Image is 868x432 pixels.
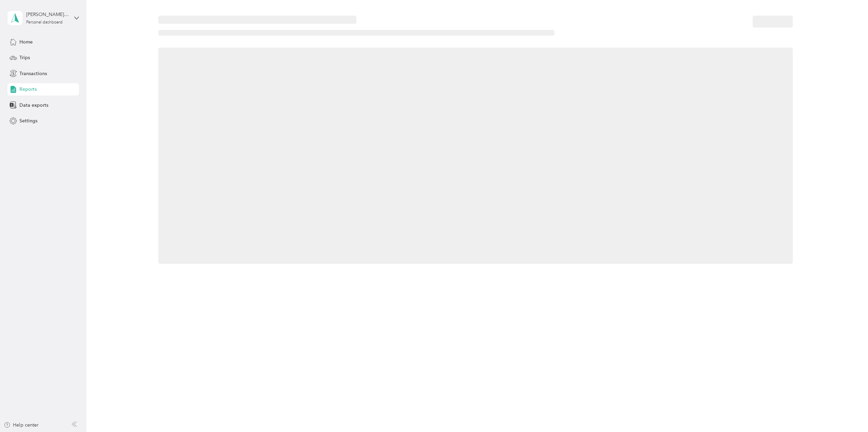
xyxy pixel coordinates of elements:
div: [PERSON_NAME][EMAIL_ADDRESS][PERSON_NAME][DOMAIN_NAME] [26,11,69,18]
div: Personal dashboard [26,20,63,24]
button: Help center [4,421,38,429]
span: Home [19,38,33,46]
span: Trips [19,54,30,61]
span: Transactions [19,70,47,77]
span: Data exports [19,102,48,109]
span: Reports [19,86,37,93]
iframe: Everlance-gr Chat Button Frame [830,394,868,432]
span: Settings [19,117,37,124]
